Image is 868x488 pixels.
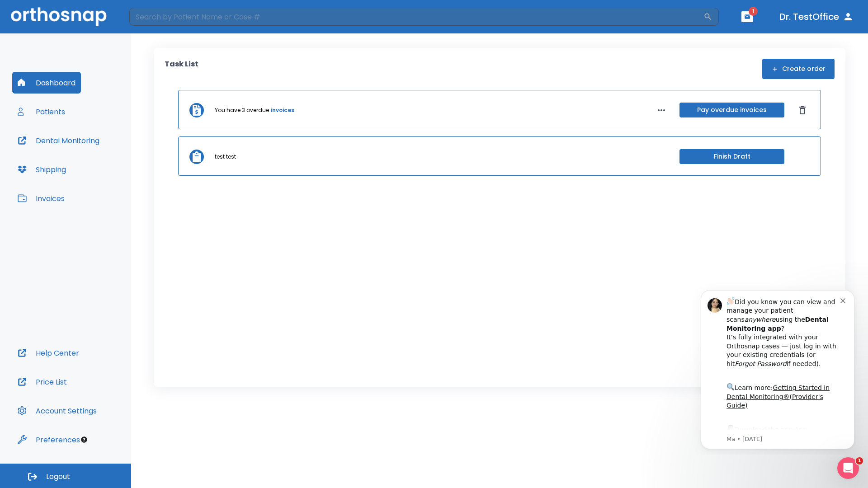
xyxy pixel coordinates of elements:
[215,153,236,161] p: test test
[12,188,70,209] button: Invoices
[271,106,294,114] a: invoices
[80,436,88,444] div: Tooltip anchor
[39,142,153,188] div: Download the app: | ​ Let us know if you need help getting started!
[679,149,784,164] button: Finish Draft
[12,72,81,94] button: Dashboard
[12,159,71,180] button: Shipping
[679,103,784,117] button: Pay overdue invoices
[837,457,859,479] iframe: Intercom live chat
[12,371,72,393] button: Price List
[687,282,868,455] iframe: Intercom notifications message
[12,130,105,151] button: Dental Monitoring
[129,8,703,26] input: Search by Patient Name or Case #
[12,400,102,422] button: Account Settings
[762,59,835,79] button: Create order
[11,7,107,26] img: Orthosnap
[12,342,85,364] button: Help Center
[165,59,198,79] p: Task List
[749,7,758,16] span: 1
[12,429,85,450] button: Preferences
[856,457,863,465] span: 1
[795,103,810,117] button: Dismiss
[39,144,120,160] a: App Store
[776,9,857,25] button: Dr. TestOffice
[153,14,160,21] button: Dismiss notification
[215,106,269,114] p: You have 3 overdue
[39,153,153,161] p: Message from Ma, sent 5w ago
[12,101,71,122] button: Patients
[46,472,70,482] span: Logout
